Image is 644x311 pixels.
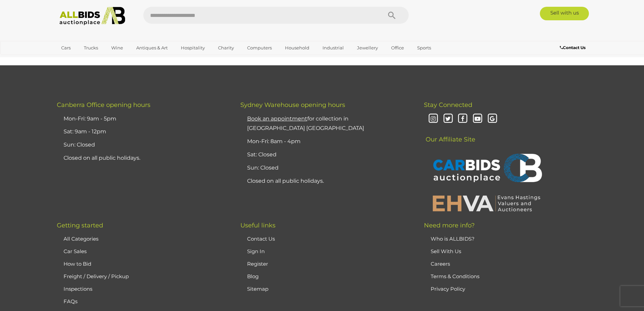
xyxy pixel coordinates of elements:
a: [GEOGRAPHIC_DATA] [57,53,114,65]
button: Search [375,7,409,24]
a: Trucks [79,42,102,53]
span: Useful links [240,222,276,229]
li: Sun: Closed [62,138,223,152]
b: Contact Us [560,45,586,50]
img: EHVA | Evans Hastings Valuers and Auctioneers [429,194,544,212]
a: Privacy Policy [431,286,465,292]
img: CARBIDS Auctionplace [429,147,544,191]
a: Computers [243,42,276,53]
a: Careers [431,261,450,267]
img: Allbids.com.au [56,7,129,25]
a: Blog [247,273,259,280]
a: Sitemap [247,286,268,292]
li: Mon-Fri: 9am - 5pm [62,112,223,126]
a: Hospitality [176,42,209,53]
a: Sign In [247,248,265,254]
li: Mon-Fri: 8am - 4pm [245,135,407,148]
a: FAQs [64,298,77,305]
li: Closed on all public holidays. [245,175,407,188]
a: Register [247,261,268,267]
i: Youtube [472,113,483,125]
a: Wine [107,42,127,53]
a: All Categories [64,236,98,242]
span: Our Affiliate Site [424,126,475,143]
a: Book an appointmentfor collection in [GEOGRAPHIC_DATA] [GEOGRAPHIC_DATA] [247,115,364,132]
a: Car Sales [64,248,87,254]
a: Office [387,42,408,53]
span: Stay Connected [424,101,472,109]
i: Twitter [442,113,454,125]
a: Contact Us [247,236,275,242]
a: How to Bid [64,261,91,267]
i: Facebook [457,113,469,125]
li: Sat: 9am - 12pm [62,125,223,138]
a: Household [281,42,314,53]
a: Cars [57,42,75,53]
i: Google [486,113,498,125]
span: Getting started [57,222,103,229]
a: Freight / Delivery / Pickup [64,273,129,280]
a: Industrial [318,42,348,53]
li: Closed on all public holidays. [62,152,223,165]
span: Need more info? [424,222,475,229]
a: Who is ALLBIDS? [431,236,475,242]
u: Book an appointment [247,115,307,122]
i: Instagram [427,113,439,125]
a: Charity [214,42,238,53]
a: Antiques & Art [132,42,172,53]
a: Sports [413,42,435,53]
a: Terms & Conditions [431,273,479,280]
a: Sell With Us [431,248,461,254]
a: Contact Us [560,44,587,51]
a: Sell with us [540,7,589,20]
li: Sun: Closed [245,161,407,175]
a: Inspections [64,286,92,292]
a: Jewellery [353,42,382,53]
li: Sat: Closed [245,148,407,161]
span: Canberra Office opening hours [57,101,150,109]
span: Sydney Warehouse opening hours [240,101,345,109]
